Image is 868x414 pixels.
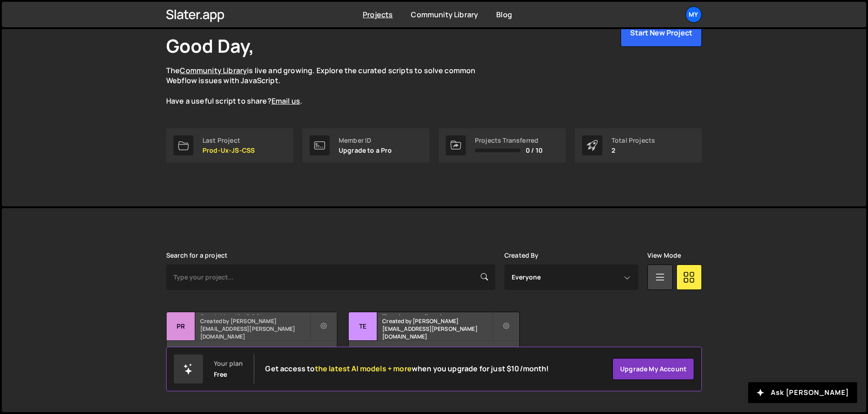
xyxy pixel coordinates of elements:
span: 0 / 10 [526,147,542,154]
label: Created By [504,252,539,259]
p: Upgrade to a Pro [339,147,392,154]
h2: Get access to when you upgrade for just $10/month! [265,364,549,373]
input: Type your project... [166,264,495,290]
span: the latest AI models + more [315,364,412,374]
label: Search for a project [166,252,227,259]
a: Last Project Prod-Ux-JS-CSS [166,128,293,163]
a: Pr Prod-Ux-JS-CSS Created by [PERSON_NAME][EMAIL_ADDRESS][PERSON_NAME][DOMAIN_NAME] 2 pages, last... [166,312,337,369]
div: Pr [167,312,195,341]
a: Blog [496,10,512,20]
div: Te [349,312,377,341]
p: Prod-Ux-JS-CSS [202,147,255,154]
a: Te Testing application webflow Created by [PERSON_NAME][EMAIL_ADDRESS][PERSON_NAME][DOMAIN_NAME] ... [348,312,519,369]
div: Projects Transferred [475,137,542,144]
p: The is live and growing. Explore the curated scripts to solve common Webflow issues with JavaScri... [166,65,493,106]
h1: Good Day, [166,33,254,58]
div: Member ID [339,137,392,144]
h2: Prod-Ux-JS-CSS [200,312,310,315]
a: Projects [363,10,393,20]
button: Start New Project [621,19,702,47]
button: Ask [PERSON_NAME] [748,382,857,403]
div: 2 pages, last updated by [DATE] [167,341,337,368]
div: Total Projects [612,137,655,144]
a: My [686,6,702,23]
div: Free [214,371,227,378]
a: Upgrade my account [612,358,694,380]
a: Community Library [180,65,247,75]
div: Last Project [202,137,255,144]
a: Community Library [411,10,478,20]
small: Created by [PERSON_NAME][EMAIL_ADDRESS][PERSON_NAME][DOMAIN_NAME] [382,317,492,340]
small: Created by [PERSON_NAME][EMAIL_ADDRESS][PERSON_NAME][DOMAIN_NAME] [200,317,310,340]
a: Email us [271,96,300,106]
div: 1 page, last updated by about [DATE] [349,341,519,368]
label: View Mode [647,252,681,259]
h2: Testing application webflow [382,312,492,315]
p: 2 [612,147,655,154]
div: Your plan [214,360,243,367]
